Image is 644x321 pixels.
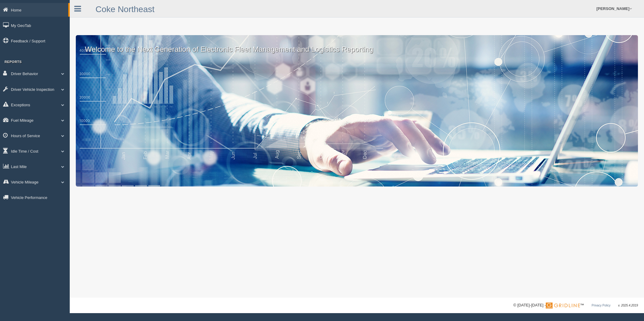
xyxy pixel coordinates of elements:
[96,5,155,14] a: Coke Northeast
[618,304,638,307] span: v. 2025.4.2019
[76,35,638,55] p: Welcome to the Next Generation of Electronic Fleet Management and Logistics Reporting
[546,303,580,309] img: Gridline
[513,302,638,309] div: © [DATE]-[DATE] - ™
[592,304,610,307] a: Privacy Policy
